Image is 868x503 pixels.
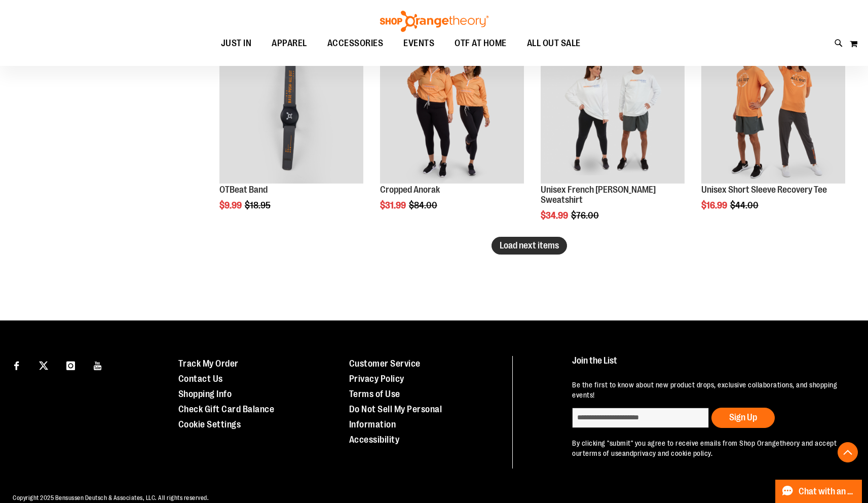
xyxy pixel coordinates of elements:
a: Visit our Facebook page [8,356,25,374]
button: Sign Up [711,408,775,428]
button: Chat with an Expert [775,480,862,503]
span: $34.99 [541,210,570,221]
span: APPAREL [272,32,307,55]
span: $16.99 [701,200,729,210]
a: Unisex Short Sleeve Recovery Tee [701,185,827,195]
div: product [536,34,690,246]
img: OTBeat Band [219,40,363,184]
a: OTBeat BandSALE [219,40,363,185]
span: Copyright 2025 Bensussen Deutsch & Associates, LLC. All rights reserved. [13,494,209,501]
div: product [375,34,529,236]
span: OTF AT HOME [455,32,507,55]
a: Contact Us [178,374,223,384]
img: Unisex French Terry Crewneck Sweatshirt primary image [541,40,685,184]
span: Load next items [500,240,559,250]
span: $84.00 [409,200,439,210]
img: Twitter [39,361,48,370]
img: Cropped Anorak primary image [380,40,524,184]
a: Visit our Youtube page [89,356,107,374]
a: Terms of Use [349,389,400,399]
a: Unisex French [PERSON_NAME] Sweatshirt [541,185,656,205]
a: privacy and cookie policy. [633,449,712,457]
span: $9.99 [219,200,243,210]
span: JUST IN [221,32,252,55]
span: ALL OUT SALE [527,32,581,55]
span: ACCESSORIES [327,32,384,55]
div: product [214,34,368,236]
img: Unisex Short Sleeve Recovery Tee primary image [701,40,845,184]
span: $76.00 [571,210,600,221]
div: product [696,34,850,236]
a: terms of use [583,449,622,457]
a: Cookie Settings [178,419,241,429]
a: Unisex French Terry Crewneck Sweatshirt primary imageSALE [541,40,685,185]
a: Accessibility [349,435,400,445]
a: OTBeat Band [219,185,268,195]
a: Cropped Anorak primary imageSALE [380,40,524,185]
span: Chat with an Expert [799,487,856,496]
span: $31.99 [380,200,407,210]
p: Be the first to know about new product drops, exclusive collaborations, and shopping events! [572,380,846,400]
a: Track My Order [178,358,239,369]
a: Privacy Policy [349,374,404,384]
a: Cropped Anorak [380,185,440,195]
img: Shop Orangetheory [379,11,490,32]
span: $18.95 [245,200,272,210]
a: Do Not Sell My Personal Information [349,404,442,429]
span: Sign Up [729,412,757,422]
a: Shopping Info [178,389,232,399]
span: $44.00 [730,200,760,210]
p: By clicking "submit" you agree to receive emails from Shop Orangetheory and accept our and [572,438,846,458]
button: Load next items [492,237,567,255]
h4: Join the List [572,356,846,375]
a: Visit our Instagram page [62,356,80,374]
a: Customer Service [349,358,421,369]
a: Visit our X page [35,356,53,374]
a: Check Gift Card Balance [178,404,275,414]
a: Unisex Short Sleeve Recovery Tee primary imageSALE [701,40,845,185]
input: enter email [572,408,709,428]
button: Back To Top [838,442,858,462]
span: EVENTS [403,32,434,55]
